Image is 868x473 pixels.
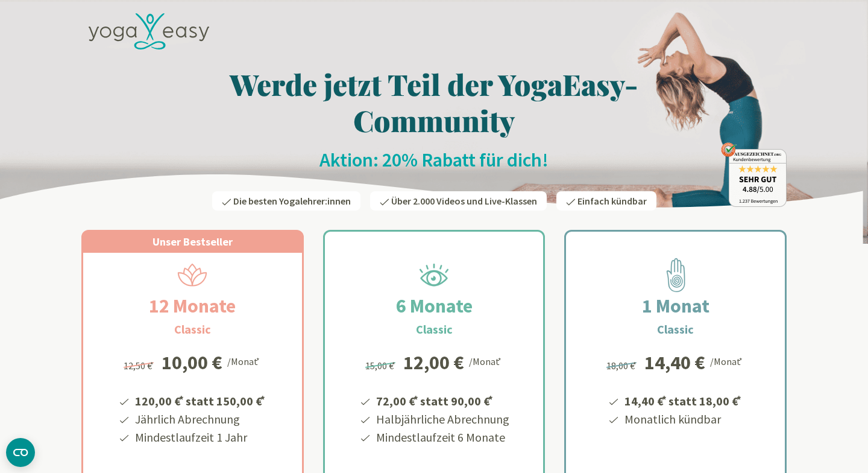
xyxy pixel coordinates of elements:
span: Einfach kündbar [577,195,647,207]
span: Die besten Yogalehrer:innen [233,195,351,207]
li: Halbjährliche Abrechnung [374,410,509,428]
li: 72,00 € statt 90,00 € [374,390,509,410]
li: Monatlich kündbar [623,410,743,428]
div: 10,00 € [162,353,222,372]
button: CMP-Widget öffnen [6,438,35,467]
div: 14,40 € [644,353,705,372]
h2: 6 Monate [367,291,502,320]
span: 12,50 € [124,360,156,372]
h1: Werde jetzt Teil der YogaEasy-Community [81,66,787,138]
div: 12,00 € [403,353,464,372]
span: 15,00 € [365,360,397,372]
h3: Classic [174,320,211,338]
li: Mindestlaufzeit 6 Monate [374,428,509,446]
div: /Monat [469,353,503,369]
h3: Classic [657,320,694,338]
span: Über 2.000 Videos und Live-Klassen [391,195,537,207]
div: /Monat [710,353,744,369]
h2: Aktion: 20% Rabatt für dich! [81,148,787,172]
span: 18,00 € [606,360,638,372]
li: Jährlich Abrechnung [133,410,267,428]
img: ausgezeichnet_badge.png [721,142,787,207]
li: 14,40 € statt 18,00 € [623,390,743,410]
h3: Classic [416,320,453,338]
div: /Monat [227,353,262,369]
li: Mindestlaufzeit 1 Jahr [133,428,267,446]
span: Unser Bestseller [153,235,233,249]
li: 120,00 € statt 150,00 € [133,390,267,410]
h2: 12 Monate [120,291,265,320]
h2: 1 Monat [613,291,738,320]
